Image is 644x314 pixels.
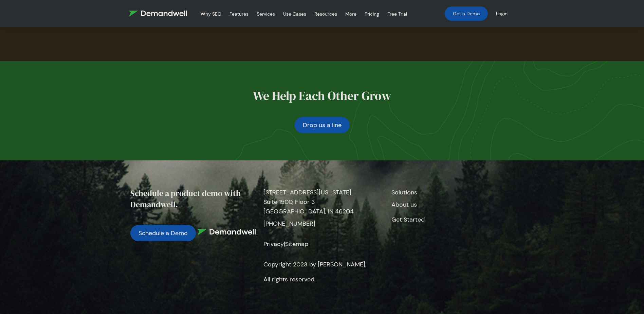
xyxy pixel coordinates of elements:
[263,216,380,231] p: [PHONE_NUMBER]
[263,240,284,248] a: Privacy
[387,3,407,25] a: Free Trial
[263,257,380,272] p: Copyright 2023 by [PERSON_NAME].
[295,117,350,133] a: Drop us a line
[365,3,379,25] a: Pricing
[229,3,249,25] a: Features
[263,231,380,257] p: |
[488,2,516,25] a: Login
[283,3,306,25] a: Use Cases
[129,11,187,17] img: Demandwell Logo
[285,240,308,248] a: Sitemap
[201,3,221,25] a: Why SEO
[345,3,356,25] a: More
[163,88,482,109] h2: We Help Each Other Grow
[445,6,488,21] a: Get a Demo
[130,188,258,215] h4: Schedule a product demo with Demandwell.
[263,272,380,287] p: All rights reserved.
[391,215,425,224] a: Get Started
[391,200,417,209] a: About us
[197,229,256,235] img: Demandwell Logo
[257,3,275,25] a: Services
[314,3,337,25] a: Resources
[130,225,196,241] a: Schedule a Demo
[391,188,417,196] a: Solutions
[263,188,380,216] p: [STREET_ADDRESS][US_STATE] Suite 1500, Floor 3 [GEOGRAPHIC_DATA], IN 46204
